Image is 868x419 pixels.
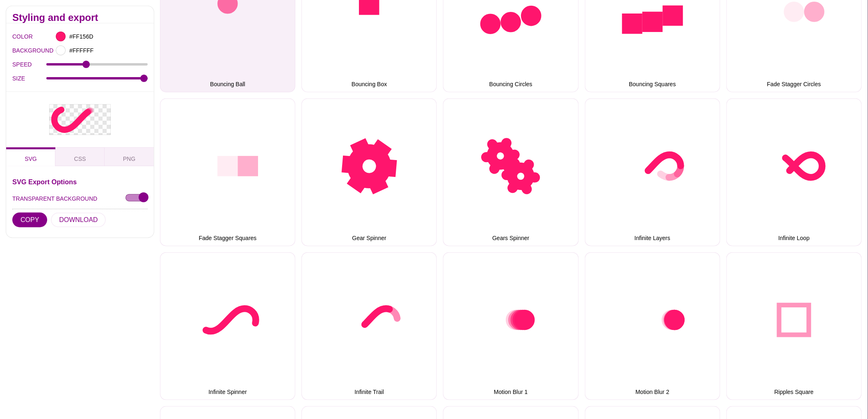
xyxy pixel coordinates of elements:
[726,98,862,246] button: Infinite Loop
[726,252,862,400] button: Ripples Square
[585,252,720,400] button: Motion Blur 2
[12,31,23,42] label: COLOR
[123,155,135,162] span: PNG
[105,147,154,166] button: PNG
[12,193,97,204] label: TRANSPARENT BACKGROUND
[55,147,105,166] button: CSS
[443,98,578,246] button: Gears Spinner
[12,212,47,227] button: COPY
[12,14,148,21] h2: Styling and export
[12,59,46,70] label: SPEED
[12,45,23,56] label: BACKGROUND
[302,252,437,400] button: Infinite Trail
[443,252,578,400] button: Motion Blur 1
[74,155,86,162] span: CSS
[12,73,46,83] label: SIZE
[302,98,437,246] button: Gear Spinner
[12,178,148,185] h3: SVG Export Options
[160,98,295,246] button: Fade Stagger Squares
[51,212,106,227] button: DOWNLOAD
[585,98,720,246] button: Infinite Layers
[160,252,295,400] button: Infinite Spinner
